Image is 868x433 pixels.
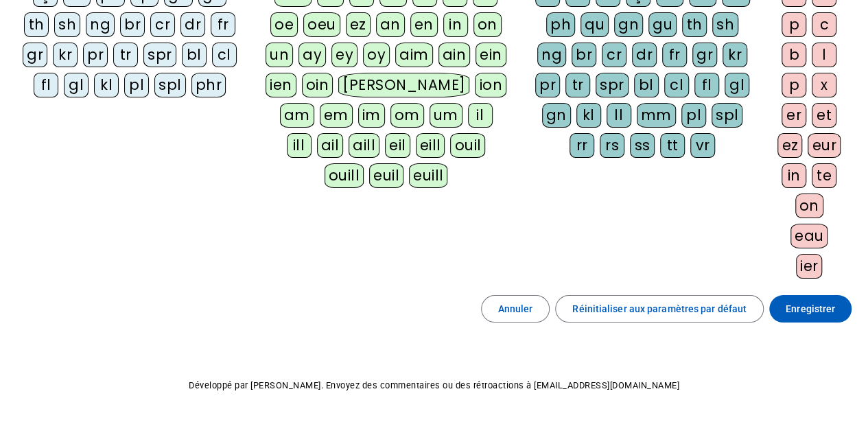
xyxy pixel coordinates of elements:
[182,43,207,67] div: bl
[154,73,186,97] div: spl
[349,133,379,158] div: aill
[320,103,353,128] div: em
[690,133,715,158] div: vr
[24,12,49,37] div: th
[632,43,657,67] div: dr
[346,12,371,37] div: ez
[409,163,447,188] div: euill
[600,133,624,158] div: rs
[53,43,78,67] div: kr
[443,12,468,37] div: in
[572,43,596,67] div: br
[438,43,471,67] div: ain
[782,43,806,67] div: b
[769,295,852,323] button: Enregistrer
[358,103,385,128] div: im
[481,295,550,323] button: Annuler
[298,43,326,67] div: ay
[790,224,828,248] div: eau
[150,12,175,37] div: cr
[782,12,806,37] div: p
[580,12,609,37] div: qu
[712,12,738,37] div: sh
[694,73,719,97] div: fl
[637,103,676,128] div: mm
[786,301,835,317] span: Enregistrer
[808,133,841,158] div: eur
[317,133,344,158] div: ail
[180,12,205,37] div: dr
[325,163,364,188] div: ouill
[565,73,590,97] div: tr
[191,73,226,97] div: phr
[331,43,357,67] div: ey
[795,194,823,218] div: on
[546,12,575,37] div: ph
[64,73,89,97] div: gl
[143,43,176,67] div: spr
[570,133,594,158] div: rr
[812,12,836,37] div: c
[812,163,836,188] div: te
[430,103,462,128] div: um
[555,295,764,323] button: Réinitialiser aux paramètres par défaut
[270,12,298,37] div: oe
[664,73,689,97] div: cl
[280,103,314,128] div: am
[662,43,687,67] div: fr
[113,43,138,67] div: tr
[782,73,806,97] div: p
[120,12,145,37] div: br
[390,103,424,128] div: om
[602,43,626,67] div: cr
[363,43,390,67] div: oy
[648,12,677,37] div: gu
[395,43,433,67] div: aim
[712,103,743,128] div: spl
[476,43,506,67] div: ein
[303,12,340,37] div: oeu
[681,103,706,128] div: pl
[535,73,560,97] div: pr
[11,377,857,394] p: Développé par [PERSON_NAME]. Envoyez des commentaires ou des rétroactions à [EMAIL_ADDRESS][DOMAI...
[777,133,802,158] div: ez
[682,12,707,37] div: th
[782,163,806,188] div: in
[542,103,571,128] div: gn
[212,43,237,67] div: cl
[287,133,312,158] div: ill
[812,103,836,128] div: et
[498,301,533,317] span: Annuler
[266,43,293,67] div: un
[692,43,717,67] div: gr
[450,133,485,158] div: ouil
[614,12,643,37] div: gn
[124,73,149,97] div: pl
[572,301,747,317] span: Réinitialiser aux paramètres par défaut
[634,73,659,97] div: bl
[410,12,438,37] div: en
[607,103,631,128] div: ll
[660,133,685,158] div: tt
[576,103,601,128] div: kl
[473,12,502,37] div: on
[537,43,566,67] div: ng
[782,103,806,128] div: er
[83,43,108,67] div: pr
[596,73,629,97] div: spr
[630,133,655,158] div: ss
[34,73,58,97] div: fl
[723,43,747,67] div: kr
[385,133,410,158] div: eil
[725,73,749,97] div: gl
[369,163,403,188] div: euil
[86,12,115,37] div: ng
[338,73,469,97] div: [PERSON_NAME]
[94,73,119,97] div: kl
[266,73,296,97] div: ien
[54,12,80,37] div: sh
[376,12,405,37] div: an
[211,12,235,37] div: fr
[475,73,506,97] div: ion
[796,254,823,279] div: ier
